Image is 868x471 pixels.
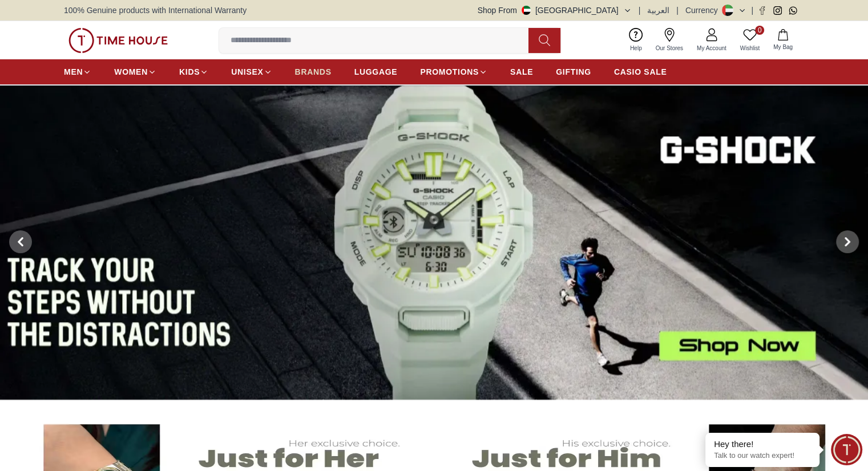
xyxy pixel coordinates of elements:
[831,434,862,465] div: Chat Widget
[114,66,148,78] span: WOMEN
[556,66,591,78] span: GIFTING
[478,5,632,16] button: Shop From[GEOGRAPHIC_DATA]
[773,6,782,15] a: Instagram
[758,6,766,15] a: Facebook
[114,62,156,82] a: WOMEN
[179,66,200,78] span: KIDS
[295,66,332,78] span: BRANDS
[766,27,800,54] button: My Bag
[510,62,533,82] a: SALE
[692,44,731,52] span: My Account
[736,44,764,52] span: Wishlist
[64,5,247,16] span: 100% Genuine products with International Warranty
[651,44,688,52] span: Our Stores
[295,62,332,82] a: BRANDS
[64,66,83,78] span: MEN
[179,62,208,82] a: KIDS
[522,6,531,15] img: United Arab Emirates
[614,62,667,82] a: CASIO SALE
[639,5,641,16] span: |
[676,5,679,16] span: |
[623,26,649,55] a: Help
[647,5,669,16] button: العربية
[625,44,647,52] span: Help
[354,62,398,82] a: LUGGAGE
[789,6,797,15] a: Whatsapp
[510,66,533,78] span: SALE
[769,43,797,51] span: My Bag
[231,66,263,78] span: UNISEX
[751,5,753,16] span: |
[685,5,722,16] div: Currency
[64,62,91,82] a: MEN
[733,26,766,55] a: 0Wishlist
[420,66,479,78] span: PROMOTIONS
[614,66,667,78] span: CASIO SALE
[420,62,487,82] a: PROMOTIONS
[354,66,398,78] span: LUGGAGE
[556,62,591,82] a: GIFTING
[714,451,811,461] p: Talk to our watch expert!
[231,62,272,82] a: UNISEX
[68,28,168,53] img: ...
[755,26,764,35] span: 0
[649,26,690,55] a: Our Stores
[714,438,811,450] div: Hey there!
